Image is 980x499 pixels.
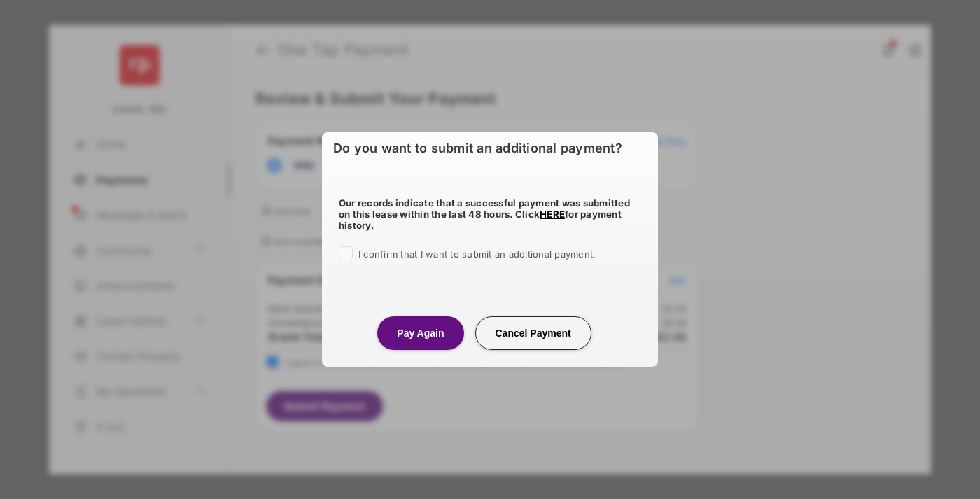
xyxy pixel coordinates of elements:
button: Pay Again [377,316,463,350]
h5: Our records indicate that a successful payment was submitted on this lease within the last 48 hou... [339,197,641,231]
h6: Do you want to submit an additional payment? [322,132,658,164]
button: Cancel Payment [475,316,591,350]
span: I confirm that I want to submit an additional payment. [358,248,596,260]
a: HERE [540,209,565,220]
